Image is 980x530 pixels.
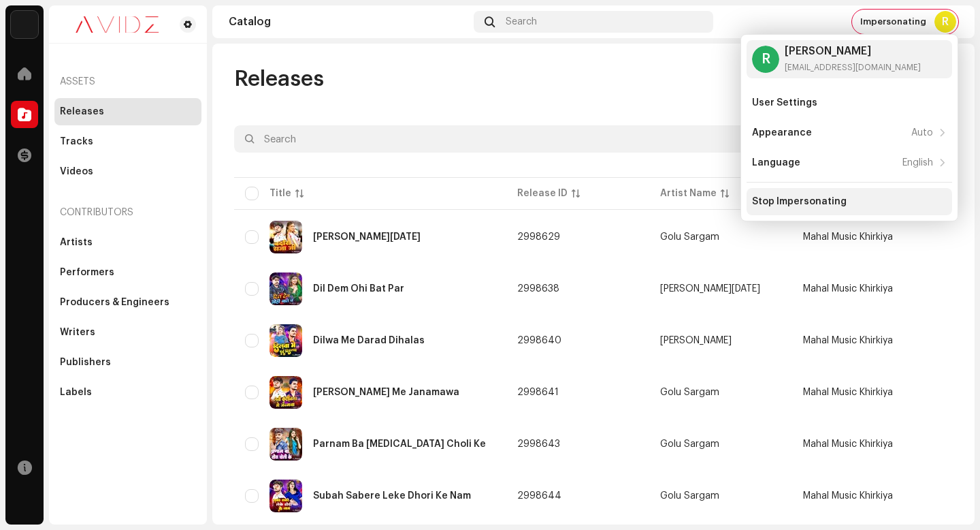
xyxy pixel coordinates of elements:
[60,136,93,147] div: Tracks
[747,149,952,176] re-m-nav-item: Language
[54,289,201,316] re-m-nav-item: Producers & Engineers
[54,158,201,185] re-m-nav-item: Videos
[660,336,732,345] div: [PERSON_NAME]
[269,428,302,461] img: 5c527483-94a5-446d-8ef6-2d2167002dee
[60,387,92,398] div: Labels
[313,439,486,449] div: Parnam Ba Tora Choli Ke
[660,187,717,200] div: Artist Name
[269,221,302,253] img: 35123082-5850-42e2-9b5e-ce243ee9ce5b
[54,379,201,406] re-m-nav-item: Labels
[660,284,760,294] div: [PERSON_NAME][DATE]
[54,196,201,229] re-a-nav-header: Contributors
[803,284,893,294] span: Mahal Music Khirkiya
[660,388,781,397] span: Golu Sargam
[803,491,893,501] span: Mahal Music Khirkiya
[313,491,471,501] div: Subah Sabere Leke Dhori Ke Nam
[803,439,893,449] span: Mahal Music Khirkiya
[269,187,291,200] div: Title
[803,232,893,242] span: Mahal Music Khirkiya
[747,119,952,146] re-m-nav-item: Appearance
[54,319,201,346] re-m-nav-item: Writers
[517,232,560,242] span: 2998629
[60,106,104,117] div: Releases
[229,16,468,27] div: Catalog
[313,336,425,345] div: Dilwa Me Darad Dihalas
[660,232,719,242] div: Golu Sargam
[660,439,719,449] div: Golu Sargam
[54,349,201,376] re-m-nav-item: Publishers
[506,16,537,27] span: Search
[54,229,201,256] re-m-nav-item: Artists
[60,16,174,33] img: 0c631eef-60b6-411a-a233-6856366a70de
[313,388,459,397] div: Leni Kushinagar Me Janamawa
[60,267,114,278] div: Performers
[934,11,956,33] div: R
[660,388,719,397] div: Golu Sargam
[660,491,719,501] div: Golu Sargam
[911,127,933,138] div: Auto
[747,188,952,215] re-m-nav-item: Stop Impersonating
[269,324,302,357] img: 416a0d4a-0ab0-44a1-9cc0-5fe2fa47b6dc
[660,232,781,242] span: Golu Sargam
[747,89,952,116] re-m-nav-item: User Settings
[269,480,302,512] img: 391fdb25-ad00-476d-9c03-02b7e6cc8177
[54,98,201,125] re-m-nav-item: Releases
[54,128,201,155] re-m-nav-item: Tracks
[660,491,781,501] span: Golu Sargam
[752,157,800,168] div: Language
[660,336,781,345] span: Upendra Raj
[313,232,421,242] div: Bardas Raja Ji
[60,166,93,177] div: Videos
[803,388,893,397] span: Mahal Music Khirkiya
[234,65,324,93] span: Releases
[517,187,568,200] div: Release ID
[902,157,933,168] div: English
[11,11,38,38] img: 10d72f0b-d06a-424f-aeaa-9c9f537e57b6
[517,491,561,501] span: 2998644
[269,272,302,305] img: 18df368e-6828-4707-b0db-883543e8f63f
[660,284,781,294] span: Arpit Raja
[517,388,559,397] span: 2998641
[803,336,893,345] span: Mahal Music Khirkiya
[785,46,921,57] div: [PERSON_NAME]
[60,357,111,368] div: Publishers
[752,97,817,108] div: User Settings
[860,16,926,27] span: Impersonating
[785,62,921,73] div: [EMAIL_ADDRESS][DOMAIN_NAME]
[660,439,781,449] span: Golu Sargam
[269,376,302,409] img: 5124b270-c0b0-41f6-b535-2696cbf96507
[60,297,169,308] div: Producers & Engineers
[752,46,779,73] div: R
[60,327,95,338] div: Writers
[54,259,201,286] re-m-nav-item: Performers
[517,439,560,449] span: 2998643
[517,336,561,345] span: 2998640
[517,284,559,294] span: 2998638
[234,125,811,153] input: Search
[313,284,404,294] div: Dil Dem Ohi Bat Par
[752,127,812,138] div: Appearance
[60,237,93,248] div: Artists
[752,196,847,207] div: Stop Impersonating
[54,65,201,98] re-a-nav-header: Assets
